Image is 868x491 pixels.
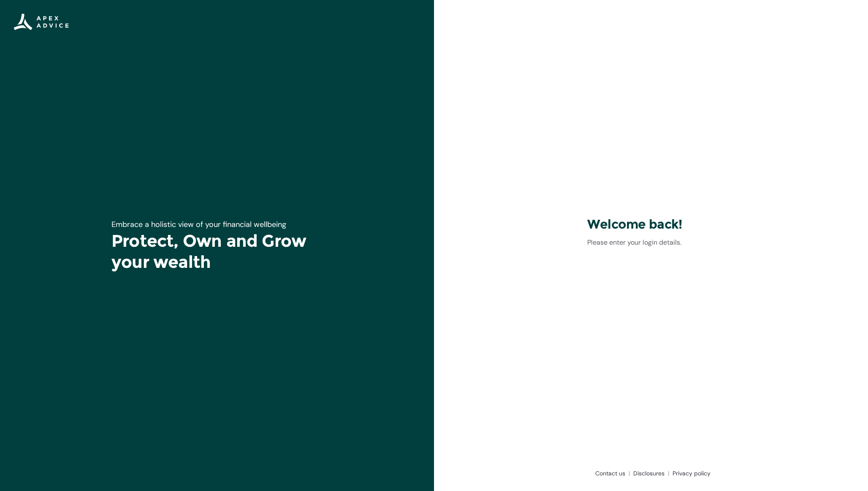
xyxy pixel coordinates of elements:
span: Embrace a holistic view of your financial wellbeing [111,219,286,229]
a: Privacy policy [669,469,711,478]
h1: Protect, Own and Grow your wealth [111,230,323,272]
img: Apex Advice Group [14,13,69,30]
p: Please enter your login details. [587,237,715,248]
a: Contact us [592,469,630,478]
a: Disclosures [630,469,669,478]
h3: Welcome back! [587,216,715,232]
